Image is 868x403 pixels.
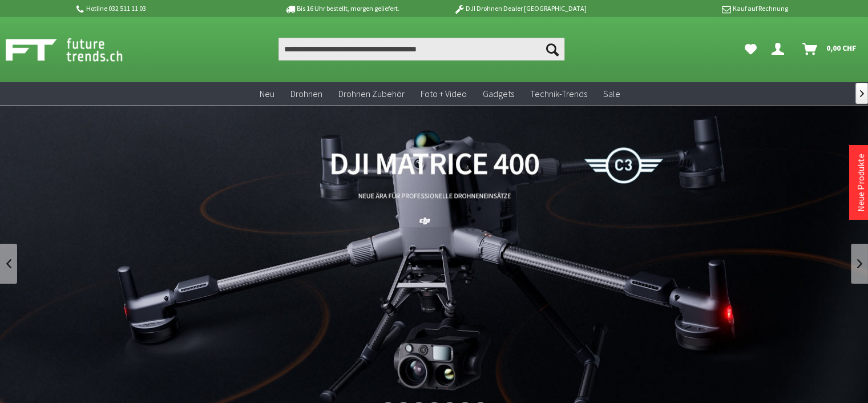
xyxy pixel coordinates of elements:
[483,88,514,99] span: Gadgets
[540,38,564,61] button: Suchen
[421,88,467,99] span: Foto + Video
[860,90,864,97] span: 
[798,38,862,61] a: Warenkorb
[603,88,620,99] span: Sale
[282,82,330,106] a: Drohnen
[75,2,253,15] p: Hotline 032 511 11 03
[767,38,793,61] a: Dein Konto
[595,82,628,106] a: Sale
[290,88,322,99] span: Drohnen
[826,39,857,57] span: 0,00 CHF
[855,154,866,212] a: Neue Produkte
[609,2,788,15] p: Kauf auf Rechnung
[431,2,609,15] p: DJI Drohnen Dealer [GEOGRAPHIC_DATA]
[253,2,431,15] p: Bis 16 Uhr bestellt, morgen geliefert.
[6,35,148,64] img: Shop Futuretrends - zur Startseite wechseln
[260,88,274,99] span: Neu
[522,82,595,106] a: Technik-Trends
[330,82,413,106] a: Drohnen Zubehör
[530,88,587,99] span: Technik-Trends
[252,82,282,106] a: Neu
[475,82,522,106] a: Gadgets
[739,38,762,61] a: Meine Favoriten
[413,82,475,106] a: Foto + Video
[338,88,405,99] span: Drohnen Zubehör
[278,38,564,61] input: Produkt, Marke, Kategorie, EAN, Artikelnummer…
